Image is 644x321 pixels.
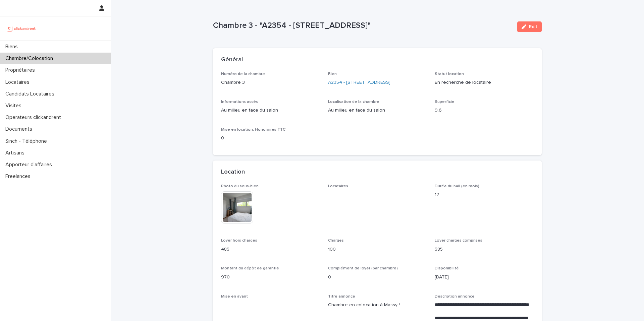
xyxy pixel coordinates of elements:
p: Propriétaires [3,67,40,73]
span: Loyer charges comprises [435,239,482,243]
p: En recherche de locataire [435,79,534,86]
p: - [221,302,320,309]
h2: Général [221,56,243,64]
p: Biens [3,44,23,50]
p: Candidats Locataires [3,91,60,97]
p: Visites [3,103,27,109]
p: 970 [221,274,320,281]
p: 485 [221,246,320,253]
p: 585 [435,246,534,253]
span: Durée du bail (en mois) [435,184,479,188]
span: Superficie [435,100,454,104]
span: Disponibilité [435,266,459,270]
span: Informations accès [221,100,258,104]
span: Locataires [328,184,348,188]
p: Chambre en colocation à Massy ! [328,302,427,309]
span: Localisation de la chambre [328,100,379,104]
span: Charges [328,239,344,243]
p: Freelances [3,173,36,180]
span: Titre annonce [328,295,355,299]
p: Sinch - Téléphone [3,138,52,144]
p: Chambre 3 [221,79,320,86]
p: Chambre/Colocation [3,55,58,62]
span: Montant du dépôt de garantie [221,266,279,270]
span: Complément de loyer (par chambre) [328,266,398,270]
p: Artisans [3,150,30,156]
p: Documents [3,126,38,132]
p: 12 [435,191,534,198]
p: Au milieu en face du salon [221,107,320,114]
span: Bien [328,72,337,76]
span: Photo du sous-bien [221,184,259,188]
a: A2354 - [STREET_ADDRESS] [328,79,390,86]
span: Edit [529,24,537,29]
span: Statut location [435,72,464,76]
span: Loyer hors charges [221,239,257,243]
p: Apporteur d'affaires [3,162,57,168]
span: Numéro de la chambre [221,72,265,76]
p: 9.6 [435,107,534,114]
p: 0 [328,274,427,281]
p: [DATE] [435,274,534,281]
p: 0 [221,135,320,142]
p: Operateurs clickandrent [3,114,66,121]
p: - [328,191,427,198]
span: Mise en location: Honoraires TTC [221,128,285,132]
p: Chambre 3 - "A2354 - [STREET_ADDRESS]" [213,21,512,30]
img: UCB0brd3T0yccxBKYDjQ [5,22,38,35]
h2: Location [221,169,245,176]
p: 100 [328,246,427,253]
p: Au milieu en face du salon [328,107,427,114]
span: Mise en avant [221,295,248,299]
p: Locataires [3,79,35,85]
span: Description annonce [435,295,475,299]
button: Edit [517,21,542,32]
